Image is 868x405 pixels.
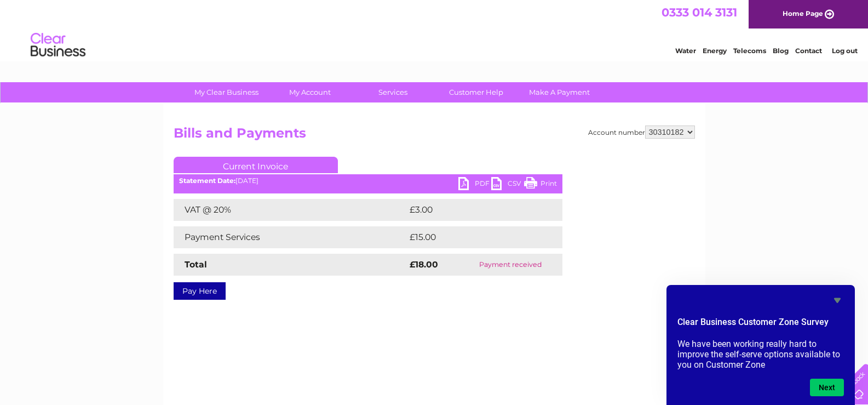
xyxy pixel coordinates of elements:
a: Telecoms [733,47,766,55]
strong: £18.00 [410,259,438,270]
a: Water [675,47,696,55]
td: VAT @ 20% [174,199,407,221]
a: Current Invoice [174,157,338,173]
div: Clear Business Customer Zone Survey [677,294,844,396]
button: Hide survey [831,294,844,307]
div: Clear Business is a trading name of Verastar Limited (registered in [GEOGRAPHIC_DATA] No. 3667643... [176,6,693,53]
a: Services [348,82,438,102]
a: My Account [265,82,355,102]
button: Next question [810,379,844,396]
a: Contact [795,47,822,55]
td: Payment received [458,254,562,276]
div: Account number [588,126,695,139]
h2: Clear Business Customer Zone Survey [677,316,844,334]
a: Log out [832,47,858,55]
div: [DATE] [174,177,562,185]
td: Payment Services [174,226,407,248]
a: Blog [773,47,789,55]
strong: Total [185,259,207,270]
p: We have been working really hard to improve the self-serve options available to you on Customer Zone [677,339,844,370]
a: CSV [491,177,524,193]
img: logo.png [30,28,86,62]
td: £3.00 [407,199,537,221]
a: Customer Help [431,82,521,102]
a: Make A Payment [514,82,605,102]
td: £15.00 [407,226,539,248]
a: 0333 014 3131 [662,5,737,19]
a: Pay Here [174,282,226,300]
h2: Bills and Payments [174,126,695,146]
a: Print [524,177,557,193]
a: PDF [458,177,491,193]
a: My Clear Business [181,82,272,102]
b: Statement Date: [179,176,235,185]
a: Energy [703,47,727,55]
